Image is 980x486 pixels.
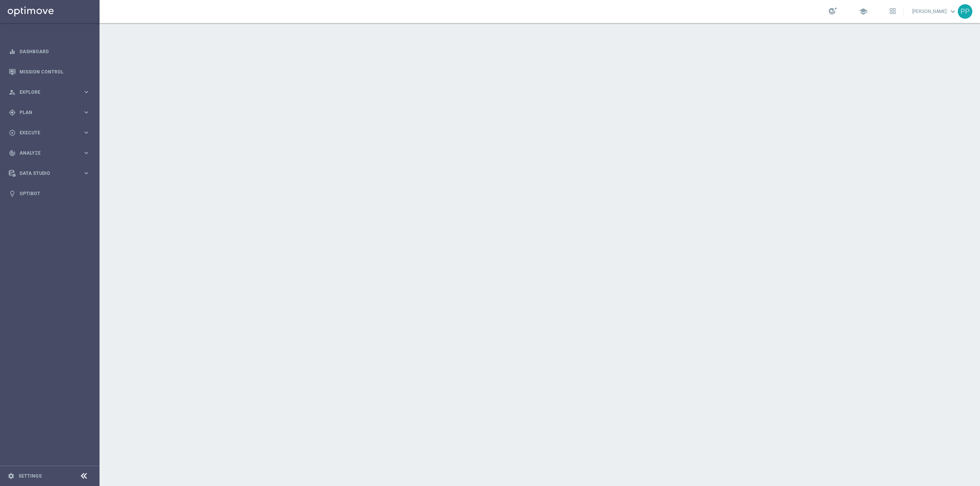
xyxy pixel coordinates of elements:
i: keyboard_arrow_right [83,88,90,96]
button: Mission Control [8,69,90,75]
div: Optibot [9,183,90,204]
div: Analyze [9,150,83,157]
i: keyboard_arrow_right [83,170,90,177]
a: Dashboard [20,41,90,62]
span: keyboard_arrow_down [949,7,957,16]
button: play_circle_outline Execute keyboard_arrow_right [8,130,90,136]
i: play_circle_outline [9,129,16,136]
div: PP [958,4,972,19]
a: Settings [18,474,42,478]
div: Dashboard [9,41,90,62]
button: gps_fixed Plan keyboard_arrow_right [8,109,90,116]
i: lightbulb [9,190,16,197]
span: Data Studio [20,171,83,176]
button: equalizer Dashboard [8,49,90,55]
span: Analyze [20,151,83,155]
span: Plan [20,110,83,115]
i: track_changes [9,150,16,157]
a: Optibot [20,183,90,204]
div: Mission Control [9,62,90,82]
i: keyboard_arrow_right [83,109,90,116]
i: keyboard_arrow_right [83,149,90,157]
i: person_search [9,89,16,96]
button: track_changes Analyze keyboard_arrow_right [8,150,90,156]
i: gps_fixed [9,109,16,116]
div: Data Studio [9,170,83,177]
i: keyboard_arrow_right [83,129,90,136]
div: Execute [9,129,83,136]
span: school [859,7,867,16]
i: equalizer [9,48,16,55]
span: Execute [20,130,83,135]
button: lightbulb Optibot [8,191,90,197]
div: Plan [9,109,83,116]
button: person_search Explore keyboard_arrow_right [8,89,90,95]
span: Explore [20,90,83,95]
button: Data Studio keyboard_arrow_right [8,170,90,176]
div: Explore [9,89,83,96]
a: Mission Control [20,62,90,82]
a: [PERSON_NAME]keyboard_arrow_down [911,6,958,17]
i: settings [8,473,15,479]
